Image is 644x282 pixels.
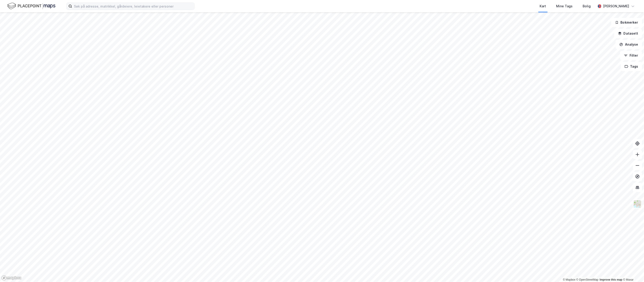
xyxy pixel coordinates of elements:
[600,278,622,281] a: Improve this map
[556,3,573,9] div: Mine Tags
[616,40,642,49] button: Analyse
[583,3,591,9] div: Bolig
[621,260,644,282] div: Kontrollprogram for chat
[633,200,642,208] img: Z
[603,3,629,9] div: [PERSON_NAME]
[614,29,642,38] button: Datasett
[7,2,55,10] img: logo.f888ab2527a4732fd821a326f86c7f29.svg
[540,3,546,9] div: Kart
[1,275,22,281] a: Mapbox homepage
[72,3,194,10] input: Søk på adresse, matrikkel, gårdeiere, leietakere eller personer
[620,51,642,60] button: Filter
[576,278,599,281] a: OpenStreetMap
[563,278,576,281] a: Mapbox
[611,18,642,27] button: Bokmerker
[621,260,644,282] iframe: Chat Widget
[621,62,642,71] button: Tags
